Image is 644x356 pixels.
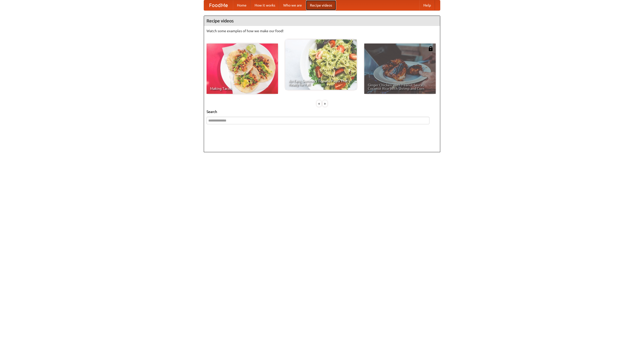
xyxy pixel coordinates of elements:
a: Home [233,0,251,10]
h5: Search [207,109,437,114]
div: » [323,100,327,107]
a: Making Tacos [207,44,278,94]
a: Who we are [279,0,306,10]
span: An Easy, Summery Tomato Pasta That's Ready for Fall [289,79,353,86]
a: An Easy, Summery Tomato Pasta That's Ready for Fall [285,39,357,90]
a: Recipe videos [306,0,336,10]
span: Making Tacos [210,87,274,90]
p: Watch some examples of how we make our food! [207,28,437,33]
img: 483408.png [428,46,433,51]
a: How it works [251,0,279,10]
div: « [317,100,321,107]
a: Help [419,0,435,10]
a: FoodMe [204,0,233,10]
h4: Recipe videos [204,16,440,26]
